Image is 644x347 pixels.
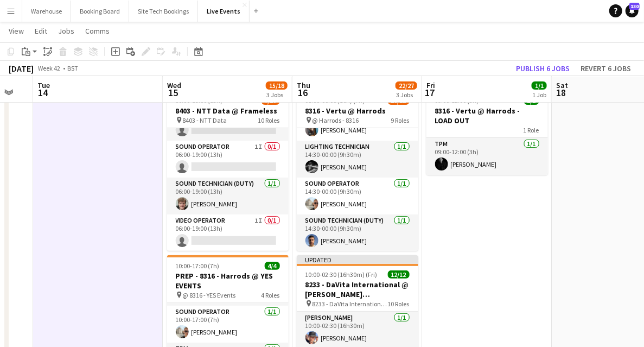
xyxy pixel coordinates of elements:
h3: PREP - 8316 - Harrods @ YES EVENTS [167,271,289,291]
app-card-role: Sound Operator1/114:30-00:00 (9h30m)[PERSON_NAME] [297,178,418,214]
button: Site Tech Bookings [129,1,198,22]
app-card-role: Sound Operator1I0/106:00-19:00 (13h) [167,141,289,178]
button: Booking Board [71,1,129,22]
span: Fri [426,80,435,90]
span: 4 Roles [262,291,280,299]
button: Warehouse [22,1,71,22]
app-card-role: Sound Operator1/110:00-17:00 (7h)[PERSON_NAME] [167,306,289,343]
span: 10 Roles [258,116,280,124]
span: 8233 - DaVita International @ [PERSON_NAME][GEOGRAPHIC_DATA] [313,300,388,308]
span: 1/1 [532,81,547,90]
app-job-card: 08:00-00:00 (16h) (Fri)10/118316 - Vertu @ Harrods @ Harrods - 83169 RolesVideo Technician2/209:3... [297,90,418,251]
span: @ Harrods - 8316 [313,116,359,124]
span: 9 Roles [391,116,410,124]
span: Sat [556,80,568,90]
span: 1 Role [524,126,539,134]
h3: 8233 - DaVita International @ [PERSON_NAME][GEOGRAPHIC_DATA] [297,280,418,299]
span: 10:00-17:00 (7h) [176,262,220,270]
span: View [9,26,24,36]
span: 22/27 [396,81,417,90]
span: 4/4 [265,262,280,270]
app-job-card: 06:00-19:00 (13h)7/108403 - NTT Data @ Frameless 8403 - NTT Data10 Roles[PERSON_NAME]Set / Stagin... [167,90,289,251]
a: Comms [81,24,114,38]
div: Updated [297,255,418,264]
button: Live Events [198,1,250,22]
div: 3 Jobs [396,91,417,99]
app-card-role: Sound Technician (Duty)1/114:30-00:00 (9h30m)[PERSON_NAME] [297,214,418,251]
span: 18 [554,86,568,99]
h3: 8316 - Vertu @ Harrods [297,106,418,116]
span: Week 42 [36,64,63,72]
span: 10:00-02:30 (16h30m) (Fri) [305,270,378,279]
app-card-role: Video Operator1I0/106:00-19:00 (13h) [167,214,289,251]
span: 130 [629,3,640,10]
span: 8403 - NTT Data [183,116,227,124]
span: @ 8316 - YES Events [183,291,236,299]
div: 3 Jobs [266,91,287,99]
h3: 8403 - NTT Data @ Frameless [167,106,289,116]
a: View [4,24,28,38]
app-job-card: 09:00-12:00 (3h)1/18316 - Vertu @ Harrods - LOAD OUT1 RoleTPM1/109:00-12:00 (3h)[PERSON_NAME] [426,90,548,175]
div: BST [67,64,78,72]
app-card-role: Sound Technician (Duty)1/106:00-19:00 (13h)[PERSON_NAME] [167,178,289,214]
span: 14 [36,86,50,99]
a: Jobs [54,24,79,38]
a: Edit [30,24,52,38]
span: Jobs [58,26,74,36]
span: Wed [167,80,181,90]
span: 17 [425,86,435,99]
span: Thu [297,80,310,90]
span: 15 [165,86,181,99]
div: [DATE] [9,63,34,74]
app-card-role: Lighting Technician1/114:30-00:00 (9h30m)[PERSON_NAME] [297,141,418,178]
span: 16 [295,86,310,99]
div: 1 Job [532,91,546,99]
a: 130 [626,4,639,17]
span: 15/18 [266,81,288,90]
span: 10 Roles [388,300,410,308]
h3: 8316 - Vertu @ Harrods - LOAD OUT [426,106,548,125]
button: Publish 6 jobs [512,61,574,75]
button: Revert 6 jobs [576,61,635,75]
span: 12/12 [388,270,410,279]
app-card-role: TPM1/109:00-12:00 (3h)[PERSON_NAME] [426,138,548,175]
span: Tue [37,80,50,90]
span: Edit [35,26,47,36]
span: Comms [85,26,110,36]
